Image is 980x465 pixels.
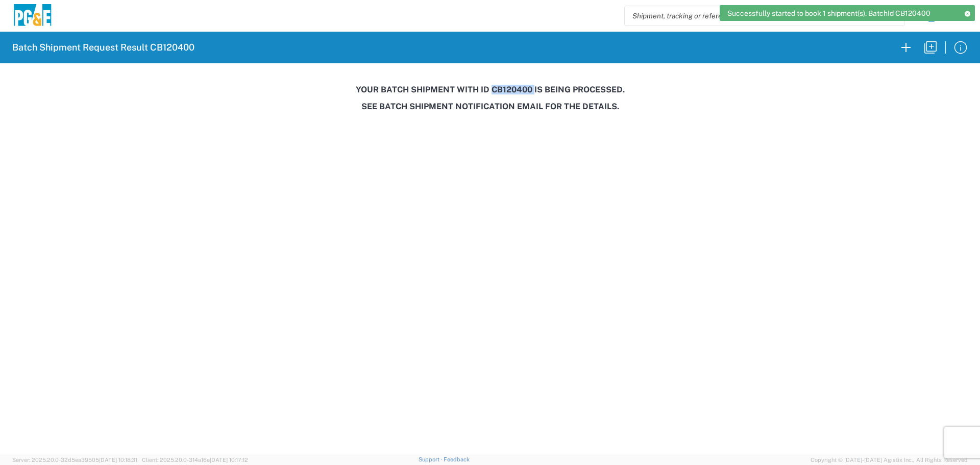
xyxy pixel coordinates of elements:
[99,457,137,463] span: [DATE] 10:18:31
[142,457,248,463] span: Client: 2025.20.0-314a16e
[811,455,968,464] span: Copyright © [DATE]-[DATE] Agistix Inc., All Rights Reserved
[419,456,444,462] a: Support
[727,9,930,18] span: Successfully started to book 1 shipment(s). BatchId CB120400
[625,6,889,26] input: Shipment, tracking or reference number
[210,457,248,463] span: [DATE] 10:17:12
[444,456,470,462] a: Feedback
[7,102,973,111] h3: See Batch Shipment Notification email for the details.
[12,4,53,28] img: pge
[12,41,194,54] h2: Batch Shipment Request Result CB120400
[7,85,973,94] h3: Your batch shipment with id CB120400 is being processed.
[12,457,137,463] span: Server: 2025.20.0-32d5ea39505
